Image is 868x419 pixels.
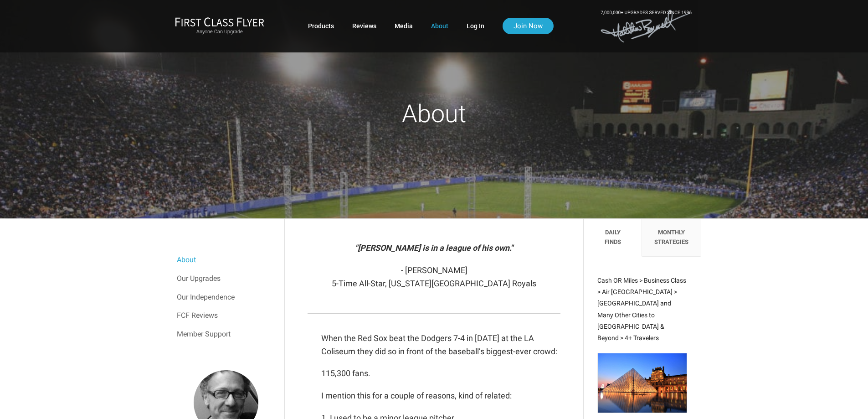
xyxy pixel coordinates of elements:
[175,17,264,26] img: First Class Flyer
[177,251,275,269] a: About
[321,367,560,380] p: 115,300 fans.
[355,243,513,253] em: "[PERSON_NAME] is in a league of his own."
[584,219,642,257] li: Daily Finds
[597,277,686,341] span: Cash OR Miles > Business Class > Air [GEOGRAPHIC_DATA] > [GEOGRAPHIC_DATA] and Many Other Cities ...
[177,251,275,343] nav: Menu
[175,29,264,35] small: Anyone Can Upgrade
[308,264,560,290] p: - [PERSON_NAME] 5-Time All-Star, [US_STATE][GEOGRAPHIC_DATA] Royals
[177,269,275,288] a: Our Upgrades
[177,288,275,306] a: Our Independence
[175,17,264,35] a: First Class FlyerAnyone Can Upgrade
[352,18,376,34] a: Reviews
[177,306,275,325] a: FCF Reviews
[321,389,560,403] p: I mention this for a couple of reasons, kind of related:
[431,18,448,34] a: About
[503,18,554,34] a: Join Now
[642,219,700,257] li: Monthly Strategies
[308,18,334,34] a: Products
[177,325,275,343] a: Member Support
[467,18,484,34] a: Log In
[395,18,413,34] a: Media
[402,99,466,128] span: About
[321,332,560,358] p: When the Red Sox beat the Dodgers 7-4 in [DATE] at the LA Coliseum they did so in front of the ba...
